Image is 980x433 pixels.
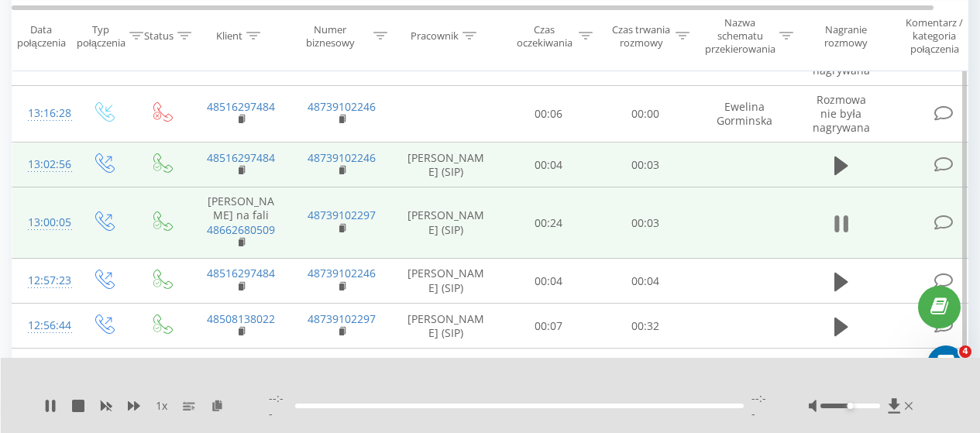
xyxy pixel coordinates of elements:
[500,304,597,349] td: 00:07
[597,85,694,143] td: 00:00
[514,22,575,49] div: Czas oczekiwania
[308,150,376,165] a: 48739102246
[28,266,59,296] div: 12:57:23
[597,143,694,187] td: 00:03
[144,29,174,43] div: Status
[28,356,59,386] div: 12:56:36
[207,99,275,114] a: 48516297484
[207,222,275,237] a: 48662680509
[500,349,597,393] td: 00:05
[308,356,376,371] a: 48739102246
[308,311,376,326] a: 48739102297
[848,403,854,409] div: Accessibility label
[207,150,275,165] a: 48516297484
[28,149,59,180] div: 13:02:56
[500,259,597,304] td: 00:04
[751,390,770,421] span: --:--
[308,99,376,114] a: 48739102246
[813,92,870,135] span: Rozmowa nie była nagrywana
[191,187,291,259] td: [PERSON_NAME] na fali
[500,85,597,143] td: 00:06
[392,259,500,304] td: [PERSON_NAME] (SIP)
[597,259,694,304] td: 00:04
[291,22,370,49] div: Numer biznesowy
[808,22,883,49] div: Nagranie rozmowy
[12,22,70,49] div: Data połączenia
[392,187,500,259] td: [PERSON_NAME] (SIP)
[28,311,59,341] div: 12:56:44
[28,208,59,238] div: 13:00:05
[411,29,459,43] div: Pracownik
[392,304,500,349] td: [PERSON_NAME] (SIP)
[216,29,242,43] div: Klient
[610,22,672,49] div: Czas trwania rozmowy
[694,85,795,143] td: Ewelina Gorminska
[597,304,694,349] td: 00:32
[392,349,500,393] td: [PERSON_NAME] (SIP)
[927,345,965,383] iframe: Intercom live chat
[959,345,971,358] span: 4
[889,16,980,56] div: Komentarz / kategoria połączenia
[500,143,597,187] td: 00:04
[156,398,167,414] span: 1 x
[207,356,275,371] a: 48516297484
[207,311,275,326] a: 48508138022
[308,208,376,222] a: 48739102297
[392,143,500,187] td: [PERSON_NAME] (SIP)
[597,349,694,393] td: 00:03
[500,187,597,259] td: 00:24
[269,390,295,421] span: --:--
[597,187,694,259] td: 00:03
[705,16,775,56] div: Nazwa schematu przekierowania
[77,22,126,49] div: Typ połączenia
[308,266,376,280] a: 48739102246
[207,266,275,280] a: 48516297484
[28,98,59,129] div: 13:16:28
